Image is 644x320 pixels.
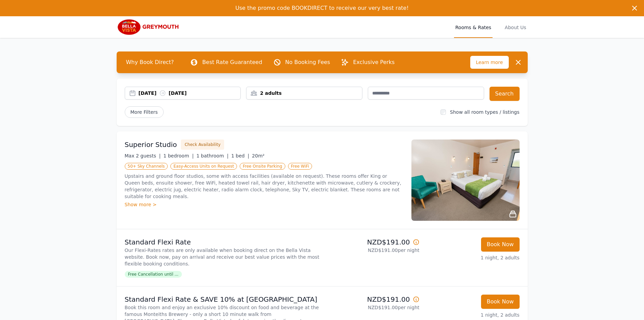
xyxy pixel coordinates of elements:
span: Max 2 guests | [125,153,161,158]
span: Easy-Access Units on Request [170,163,237,170]
span: Why Book Direct? [121,56,180,69]
span: 1 bedroom | [163,153,194,158]
p: Our Flexi-Rates rates are only available when booking direct on the Bella Vista website. Book now... [125,247,319,267]
p: 1 night, 2 adults [425,254,520,261]
img: Bella Vista Greymouth [117,19,182,35]
span: Use the promo code BOOKDIRECT to receive our very best rate! [235,5,409,11]
span: 20m² [252,153,264,158]
p: Best Rate Guaranteed [202,58,262,66]
span: Free Onsite Parking [240,163,285,170]
div: 2 adults [246,90,362,97]
p: NZD$191.00 [325,295,420,304]
p: 1 night, 2 adults [425,312,520,318]
div: [DATE] [DATE] [139,90,241,97]
label: Show all room types / listings [450,109,519,115]
button: Search [490,87,520,101]
p: Upstairs and ground floor studios, some with access facilities (available on request). These room... [125,173,403,200]
a: Rooms & Rates [454,16,493,38]
span: 50+ Sky Channels [125,163,168,170]
span: Free Cancellation until ... [125,271,182,278]
span: 1 bathroom | [196,153,229,158]
p: Standard Flexi Rate & SAVE 10% at [GEOGRAPHIC_DATA] [125,295,319,304]
p: NZD$191.00 per night [325,247,420,254]
p: Standard Flexi Rate [125,237,319,247]
button: Book Now [481,237,520,252]
p: Exclusive Perks [353,58,395,66]
span: Learn more [470,56,509,69]
button: Check Availability [181,140,224,150]
span: 1 bed | [231,153,249,158]
h3: Superior Studio [125,140,177,149]
span: More Filters [125,106,164,118]
span: Free WiFi [288,163,312,170]
p: No Booking Fees [285,58,330,66]
div: Show more > [125,201,403,208]
button: Book Now [481,295,520,309]
a: About Us [503,16,527,38]
p: NZD$191.00 per night [325,304,420,311]
p: NZD$191.00 [325,237,420,247]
